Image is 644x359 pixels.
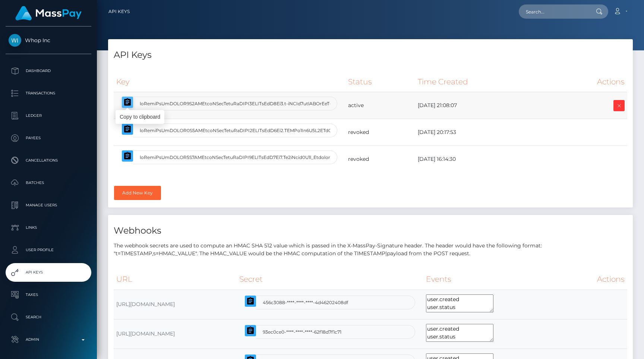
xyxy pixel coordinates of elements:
td: [URL][DOMAIN_NAME] [114,290,237,319]
a: Links [6,218,91,237]
td: [URL][DOMAIN_NAME] [114,319,237,349]
a: API Keys [108,4,130,19]
p: API Keys [9,267,88,278]
a: Payees [6,129,91,147]
td: [DATE] 16:14:30 [415,146,549,173]
img: Whop Inc [9,34,21,47]
th: Time Created [415,72,549,92]
a: Batches [6,174,91,192]
p: The webhook secrets are used to compute an HMAC SHA 512 value which is passed in the X-MassPay-Si... [114,242,627,257]
th: URL [114,269,237,290]
p: Search [9,312,88,323]
input: Search... [519,4,589,19]
a: API Keys [6,263,91,282]
th: Events [423,269,564,290]
th: Status [345,72,415,92]
p: Transactions [9,88,88,99]
p: Manage Users [9,200,88,211]
p: Links [9,222,88,233]
td: [DATE] 20:17:53 [415,119,549,146]
a: Search [6,308,91,327]
textarea: user.created user.status payout.created payout.status load.created load.status load.reversed spen... [426,294,493,312]
p: Admin [9,334,88,345]
p: Dashboard [9,65,88,77]
a: Manage Users [6,196,91,215]
img: MassPay Logo [15,6,82,21]
div: Copy to clipboard [116,110,164,124]
p: Taxes [9,289,88,300]
p: Ledger [9,110,88,121]
textarea: user.created user.status payout.created payout.status load.created load.status load.reversed spen... [426,324,493,342]
td: revoked [345,146,415,173]
a: Admin [6,330,91,349]
a: Transactions [6,84,91,103]
th: Actions [564,269,627,290]
th: Key [114,72,345,92]
h4: Webhooks [114,224,627,237]
p: Cancellations [9,155,88,166]
p: Payees [9,132,88,144]
td: [DATE] 21:08:07 [415,92,549,119]
th: Secret [237,269,423,290]
a: Cancellations [6,151,91,170]
p: User Profile [9,244,88,256]
a: Taxes [6,285,91,304]
a: Ledger [6,106,91,125]
h4: API Keys [114,49,627,62]
td: active [345,92,415,119]
td: revoked [345,119,415,146]
a: Dashboard [6,62,91,80]
a: Add New Key [114,186,161,200]
p: Batches [9,177,88,188]
th: Actions [549,72,627,92]
a: User Profile [6,241,91,259]
span: Whop Inc [6,37,91,44]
